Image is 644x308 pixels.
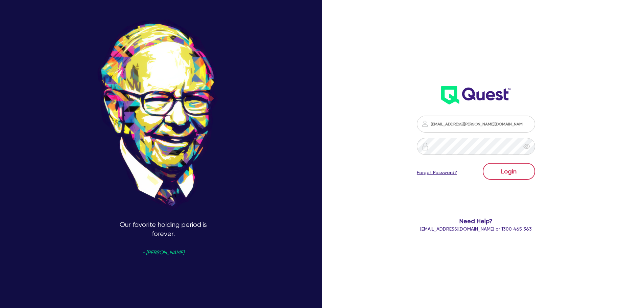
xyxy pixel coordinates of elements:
[390,216,563,226] span: Need Help?
[420,226,494,232] a: [EMAIL_ADDRESS][DOMAIN_NAME]
[523,143,530,150] span: eye
[420,226,532,232] span: or 1300 465 363
[417,116,535,133] input: Email address
[441,86,510,104] img: wH2k97JdezQIQAAAABJRU5ErkJggg==
[142,250,184,255] span: - [PERSON_NAME]
[417,169,457,176] a: Forgot Password?
[421,142,429,150] img: icon-password
[483,163,535,180] button: Login
[421,120,429,128] img: icon-password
